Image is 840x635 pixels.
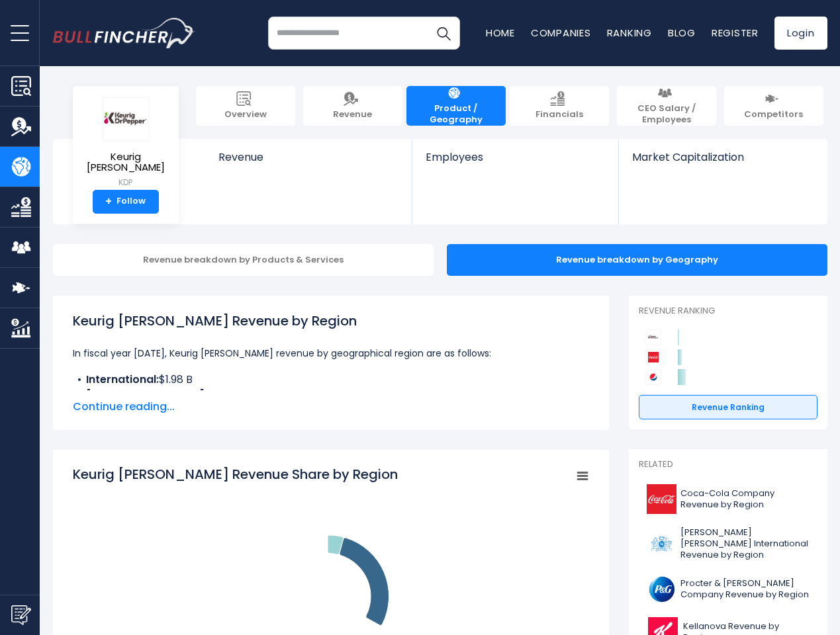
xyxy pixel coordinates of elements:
[73,372,589,388] li: $1.98 B
[426,151,605,163] span: Employees
[83,177,168,189] small: KDP
[73,399,589,415] span: Continue reading...
[86,372,159,387] b: International:
[333,109,372,120] span: Revenue
[53,18,195,48] a: Go to homepage
[639,459,817,470] p: Related
[645,329,661,345] img: Keurig Dr Pepper competitors logo
[205,139,412,186] a: Revenue
[639,524,817,564] a: [PERSON_NAME] [PERSON_NAME] International Revenue by Region
[412,139,618,186] a: Employees
[645,349,661,365] img: Coca-Cola Company competitors logo
[510,86,609,126] a: Financials
[624,103,710,126] span: CEO Salary / Employees
[53,244,434,276] div: Revenue breakdown by Products & Services
[73,388,589,403] li: $13.37 B
[744,109,803,120] span: Competitors
[536,109,583,120] span: Financials
[73,465,398,484] tspan: Keurig [PERSON_NAME] Revenue Share by Region
[83,97,169,190] a: Keurig [PERSON_NAME] KDP
[105,196,112,208] strong: +
[680,578,810,601] span: Procter & [PERSON_NAME] Company Revenue by Region
[196,86,295,126] a: Overview
[668,26,696,40] a: Blog
[413,103,499,126] span: Product / Geography
[617,86,716,126] a: CEO Salary / Employees
[224,109,267,120] span: Overview
[531,26,591,40] a: Companies
[86,388,207,403] b: [GEOGRAPHIC_DATA]:
[619,139,825,186] a: Market Capitalization
[639,571,817,607] a: Procter & [PERSON_NAME] Company Revenue by Region
[303,86,402,126] a: Revenue
[73,345,589,361] p: In fiscal year [DATE], Keurig [PERSON_NAME] revenue by geographical region are as follows:
[647,484,677,514] img: KO logo
[447,244,827,276] div: Revenue breakdown by Geography
[724,86,823,126] a: Competitors
[639,306,817,317] p: Revenue Ranking
[639,395,817,420] a: Revenue Ranking
[647,574,677,604] img: PG logo
[680,527,810,561] span: [PERSON_NAME] [PERSON_NAME] International Revenue by Region
[406,86,506,126] a: Product / Geography
[427,17,460,50] button: Search
[486,26,515,40] a: Home
[53,18,195,48] img: bullfincher logo
[645,369,661,385] img: PepsiCo competitors logo
[774,17,827,50] a: Login
[218,151,399,163] span: Revenue
[680,488,810,511] span: Coca-Cola Company Revenue by Region
[93,190,159,214] a: +Follow
[712,26,759,40] a: Register
[639,481,817,517] a: Coca-Cola Company Revenue by Region
[83,151,168,173] span: Keurig [PERSON_NAME]
[632,151,812,163] span: Market Capitalization
[607,26,652,40] a: Ranking
[647,529,677,559] img: PM logo
[73,311,589,331] h1: Keurig [PERSON_NAME] Revenue by Region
